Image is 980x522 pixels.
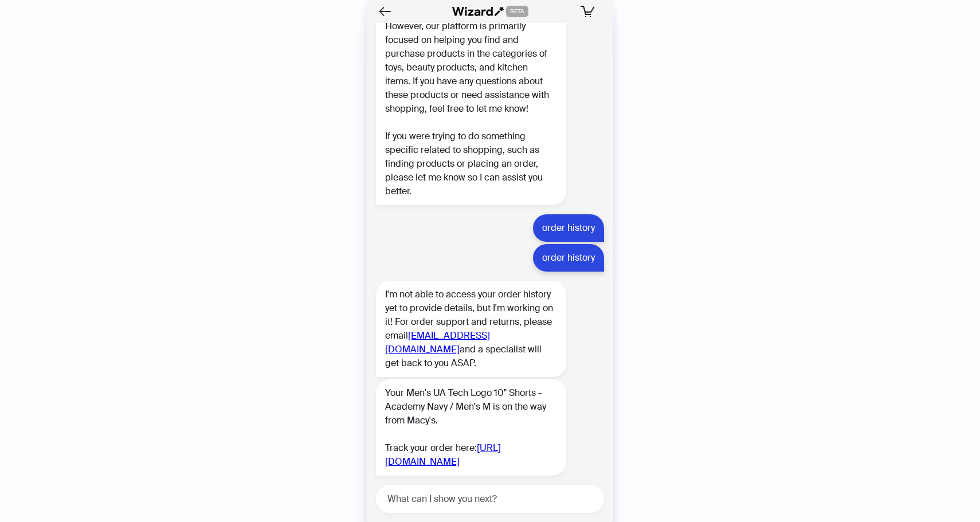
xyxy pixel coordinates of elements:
a: [EMAIL_ADDRESS][DOMAIN_NAME] [385,329,490,355]
div: I'm not able to access your order history yet to provide details, but I'm working on it! For orde... [376,281,566,377]
div: order history [533,244,604,272]
div: order history [533,214,604,242]
div: Your Men's UA Tech Logo 10" Shorts - Academy Navy / Men's M is on the way from Macy's. Track your... [376,379,566,476]
button: Back [376,2,394,21]
span: BETA [506,6,528,17]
